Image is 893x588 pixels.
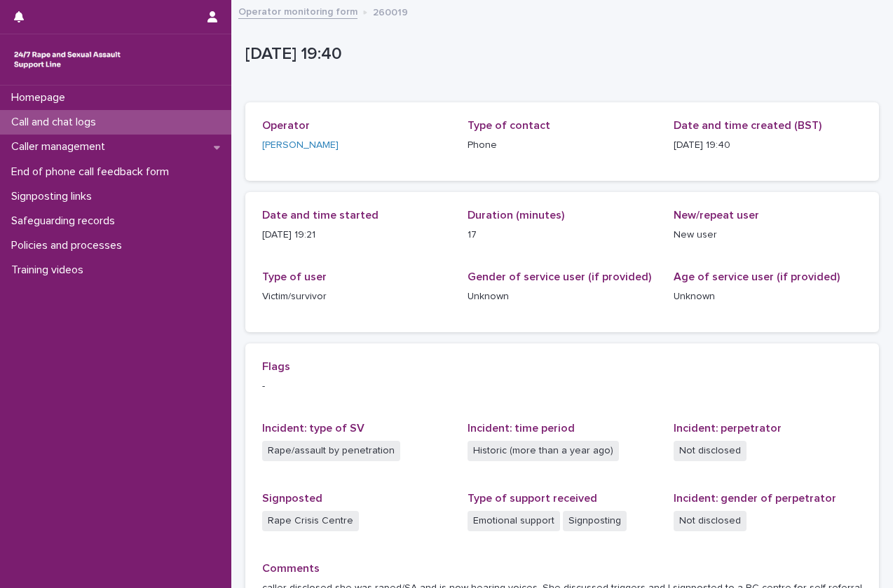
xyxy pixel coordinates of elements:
p: Call and chat logs [6,116,107,129]
a: Operator monitoring form [238,3,357,19]
span: Incident: gender of perpetrator [674,493,836,504]
span: Date and time started [262,210,379,221]
span: Age of service user (if provided) [674,271,840,282]
p: Signposting links [6,190,103,203]
span: Type of support received [468,493,597,504]
p: Unknown [468,289,656,304]
p: [DATE] 19:21 [262,228,451,242]
a: [PERSON_NAME] [262,138,339,153]
p: - [262,379,862,394]
span: Incident: type of SV [262,423,364,434]
span: Date and time created (BST) [674,120,822,131]
span: Gender of service user (if provided) [468,271,651,282]
span: Rape Crisis Centre [262,511,359,531]
p: Homepage [6,91,76,104]
span: Not disclosed [674,511,747,531]
span: Signposted [262,493,322,504]
p: Unknown [674,289,862,304]
p: Victim/survivor [262,289,451,304]
span: Signposting [563,511,627,531]
p: Training videos [6,264,95,277]
span: Incident: time period [468,423,575,434]
span: Historic (more than a year ago) [468,441,619,461]
span: Incident: perpetrator [674,423,782,434]
p: 17 [468,228,656,242]
span: Comments [262,563,320,574]
p: 260019 [373,4,408,19]
p: Caller management [6,140,116,153]
span: Rape/assault by penetration [262,441,400,461]
span: Emotional support [468,511,560,531]
img: rhQMoQhaT3yELyF149Cw [11,46,123,74]
p: Safeguarding records [6,214,126,228]
span: Duration (minutes) [468,210,564,221]
p: Policies and processes [6,239,133,252]
p: Phone [468,138,656,153]
span: Flags [262,361,290,372]
span: New/repeat user [674,210,759,221]
p: End of phone call feedback form [6,165,180,179]
p: New user [674,228,862,242]
p: [DATE] 19:40 [674,138,862,153]
span: Not disclosed [674,441,747,461]
span: Operator [262,120,310,131]
span: Type of user [262,271,327,282]
p: [DATE] 19:40 [245,44,873,64]
span: Type of contact [468,120,550,131]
